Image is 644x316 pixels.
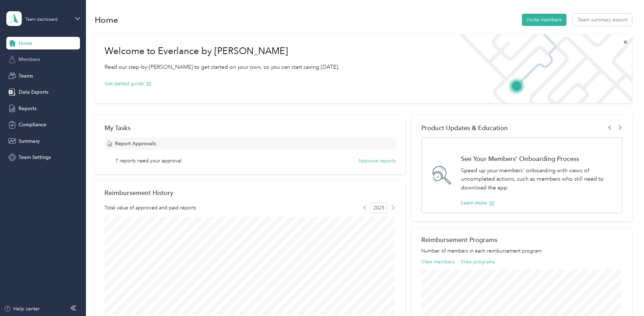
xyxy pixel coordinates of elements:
[95,16,118,23] h1: Home
[358,157,396,164] button: Approve reports
[19,88,48,96] span: Data Exports
[461,199,494,207] button: Learn more
[105,63,340,72] p: Read our step-by-[PERSON_NAME] to get started on your own, so you can start saving [DATE].
[461,155,614,162] h1: See Your Members' Onboarding Process
[421,124,508,132] span: Product Updates & Education
[25,18,58,22] div: Team dashboard
[19,137,40,145] span: Summary
[452,34,632,103] img: Welcome to everlance
[461,258,495,265] button: View programs
[573,14,632,26] button: Team summary export
[115,140,156,147] span: Report Approvals
[105,46,340,57] h1: Welcome to Everlance by [PERSON_NAME]
[522,14,566,26] button: Invite members
[421,247,622,255] p: Number of members in each reimbursement program.
[19,56,40,63] span: Members
[19,154,51,161] span: Team Settings
[421,258,455,265] button: View members
[421,236,622,243] h2: Reimbursement Programs
[605,277,644,316] iframe: Everlance-gr Chat Button Frame
[105,80,151,87] button: Get started guide
[105,189,173,196] h2: Reimbursement History
[461,166,614,192] p: Speed up your members' onboarding with views of uncompleted actions, such as members who still ne...
[105,124,396,132] div: My Tasks
[19,121,46,128] span: Compliance
[19,72,33,80] span: Teams
[370,203,387,213] span: 2025
[115,157,181,164] span: 7 reports need your approval
[105,204,196,211] span: Total value of approved and paid reports
[19,105,36,112] span: Reports
[19,40,32,47] span: Home
[4,305,40,312] button: Help center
